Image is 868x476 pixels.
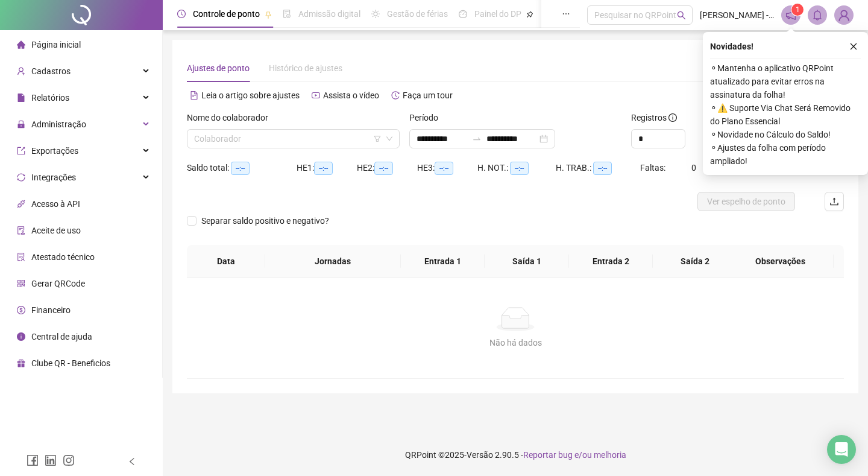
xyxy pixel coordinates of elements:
span: Reportar bug e/ou melhoria [523,450,626,460]
div: HE 2: [357,161,417,175]
label: Período [409,111,446,124]
div: Saldo total: [187,161,297,175]
span: --:-- [593,162,612,175]
span: 1 [796,5,800,14]
span: Atestado técnico [31,252,95,262]
span: Painel do DP [474,9,521,19]
span: Separar saldo positivo e negativo? [197,214,334,227]
span: Exportações [31,146,78,156]
span: to [472,134,482,144]
span: Controle de ponto [193,9,260,19]
span: info-circle [668,113,677,122]
span: solution [17,253,25,261]
span: left [128,457,136,466]
span: Gestão de férias [387,9,448,19]
div: HE 3: [417,161,477,175]
span: 0 [691,163,696,173]
span: youtube [312,91,320,100]
span: Faça um tour [403,90,453,100]
span: Central de ajuda [31,332,92,341]
span: file-text [190,91,198,100]
div: HE 1: [297,161,357,175]
span: swap-right [472,134,482,144]
span: Observações [737,255,824,268]
span: user-add [17,67,25,75]
span: Acesso à API [31,199,80,209]
span: api [17,200,25,208]
th: Saída 2 [653,245,737,278]
div: H. TRAB.: [556,161,640,175]
span: dollar [17,306,25,314]
span: bell [812,10,823,21]
span: dashboard [459,10,467,18]
span: audit [17,226,25,235]
sup: 1 [791,4,804,16]
span: qrcode [17,279,25,288]
div: Não há dados [201,336,829,349]
img: 89514 [835,6,853,24]
footer: QRPoint © 2025 - 2.90.5 - [163,434,868,476]
th: Entrada 2 [569,245,653,278]
button: Ver espelho de ponto [697,192,795,211]
span: Leia o artigo sobre ajustes [201,90,300,100]
span: Administração [31,119,86,129]
span: --:-- [435,162,453,175]
span: notification [785,10,796,21]
span: Relatórios [31,93,69,103]
span: Novidades ! [710,40,753,53]
div: H. NOT.: [477,161,556,175]
span: history [391,91,400,100]
span: linkedin [45,454,57,466]
span: filter [374,135,381,142]
span: home [17,40,25,49]
span: Assista o vídeo [323,90,379,100]
span: Integrações [31,173,76,182]
span: Ajustes de ponto [187,63,250,73]
span: ⚬ Ajustes da folha com período ampliado! [710,141,861,168]
span: gift [17,359,25,367]
span: Gerar QRCode [31,279,85,288]
span: Clube QR - Beneficios [31,358,110,368]
span: upload [829,197,839,206]
span: sun [371,10,380,18]
span: --:-- [510,162,529,175]
span: ellipsis [562,10,570,18]
span: clock-circle [177,10,186,18]
span: search [677,11,686,20]
span: sync [17,173,25,182]
span: file-done [283,10,291,18]
span: ⚬ ⚠️ Suporte Via Chat Será Removido do Plano Essencial [710,101,861,128]
span: Cadastros [31,66,71,76]
div: Open Intercom Messenger [827,435,856,464]
th: Observações [727,245,834,278]
span: Página inicial [31,40,81,49]
span: pushpin [526,11,533,18]
th: Saída 1 [485,245,569,278]
span: down [386,135,393,142]
th: Data [187,245,265,278]
span: Registros [631,111,677,124]
th: Entrada 1 [401,245,485,278]
span: Aceite de uso [31,226,81,235]
span: Financeiro [31,305,71,315]
span: facebook [27,454,39,466]
span: --:-- [314,162,333,175]
span: close [849,42,858,51]
span: info-circle [17,332,25,341]
span: ⚬ Mantenha o aplicativo QRPoint atualizado para evitar erros na assinatura da folha! [710,62,861,101]
span: --:-- [374,162,393,175]
span: Histórico de ajustes [269,63,342,73]
span: Versão [467,450,493,460]
span: file [17,94,25,102]
span: instagram [63,454,75,466]
span: [PERSON_NAME] - RiderZ Estudio [700,8,774,22]
span: pushpin [265,11,272,18]
span: lock [17,120,25,129]
label: Nome do colaborador [187,111,276,124]
span: Admissão digital [298,9,360,19]
span: --:-- [231,162,250,175]
span: export [17,147,25,155]
th: Jornadas [265,245,401,278]
span: Faltas: [640,163,667,173]
span: ⚬ Novidade no Cálculo do Saldo! [710,128,861,141]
